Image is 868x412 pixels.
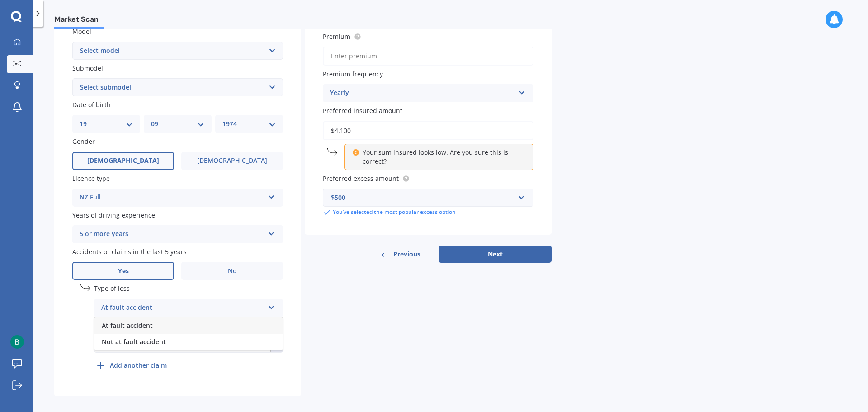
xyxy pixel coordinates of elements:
b: Add another claim [110,360,167,370]
span: Years of driving experience [72,211,155,219]
span: Yes [118,267,129,275]
span: Not at fault accident [102,337,166,346]
span: Market Scan [54,15,104,27]
span: [DEMOGRAPHIC_DATA] [197,157,267,165]
button: Next [439,246,552,263]
span: At fault accident [102,321,153,330]
span: Licence type [72,174,110,183]
span: Preferred excess amount [323,174,399,183]
div: You’ve selected the most popular excess option [323,208,533,217]
div: $500 [331,193,514,203]
p: Your sum insured looks low. Are you sure this is correct? [363,148,522,166]
div: NZ Full [80,192,264,203]
span: No [228,267,237,275]
span: Premium frequency [323,70,383,78]
span: Accidents or claims in the last 5 years [72,247,187,256]
img: ACg8ocJYqixdg0r4dZf0u__Uo2KwS8k3z-doM83oEVF4BchZh-X2mw=s96-c [10,335,24,349]
input: Enter amount [323,121,533,140]
span: Preferred insured amount [323,107,402,115]
span: Gender [72,137,95,146]
div: Yearly [330,88,514,99]
span: Date of birth [72,100,111,109]
span: [DEMOGRAPHIC_DATA] [87,157,159,165]
div: At fault accident [101,303,264,313]
input: Enter premium [323,47,533,66]
span: Model [72,27,91,36]
span: Previous [393,247,420,261]
span: Submodel [72,64,103,72]
span: Premium [323,32,350,41]
span: Type of loss [94,284,130,293]
div: 5 or more years [80,229,264,240]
